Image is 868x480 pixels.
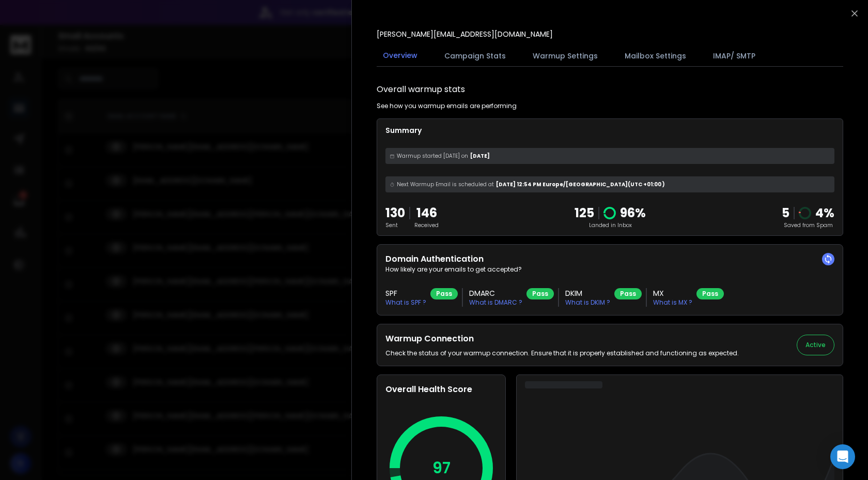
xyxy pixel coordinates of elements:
[653,298,692,307] p: What is MX ?
[385,148,834,164] div: [DATE]
[782,204,789,221] strong: 5
[385,298,426,307] p: What is SPF ?
[618,44,692,67] button: Mailbox Settings
[575,205,594,221] p: 125
[430,288,458,299] div: Pass
[469,288,522,298] h3: DMARC
[377,44,424,68] button: Overview
[385,349,739,357] p: Check the status of your warmup connection. Ensure that it is properly established and functionin...
[797,335,834,355] button: Active
[620,205,646,221] p: 96 %
[614,288,642,299] div: Pass
[385,221,405,229] p: Sent
[397,181,494,188] span: Next Warmup Email is scheduled at
[385,265,834,274] p: How likely are your emails to get accepted?
[782,221,834,229] p: Saved from Spam
[575,221,646,229] p: Landed in Inbox
[830,444,855,469] div: Open Intercom Messenger
[469,298,522,307] p: What is DMARC ?
[385,253,834,265] h2: Domain Authentication
[565,298,610,307] p: What is DKIM ?
[438,44,512,67] button: Campaign Stats
[377,29,553,39] p: [PERSON_NAME][EMAIL_ADDRESS][DOMAIN_NAME]
[432,459,451,477] p: 97
[414,205,439,221] p: 146
[377,83,465,96] h1: Overall warmup stats
[385,176,834,192] div: [DATE] 12:54 PM Europe/[GEOGRAPHIC_DATA] (UTC +01:00 )
[385,288,426,298] h3: SPF
[696,288,724,299] div: Pass
[414,221,439,229] p: Received
[397,152,468,160] span: Warmup started [DATE] on
[526,288,554,299] div: Pass
[565,288,610,298] h3: DKIM
[385,333,739,345] h2: Warmup Connection
[385,383,497,396] h2: Overall Health Score
[707,44,762,67] button: IMAP/ SMTP
[377,102,517,110] p: See how you warmup emails are performing
[385,205,405,221] p: 130
[385,125,834,136] p: Summary
[526,44,604,67] button: Warmup Settings
[815,205,834,221] p: 4 %
[653,288,692,298] h3: MX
